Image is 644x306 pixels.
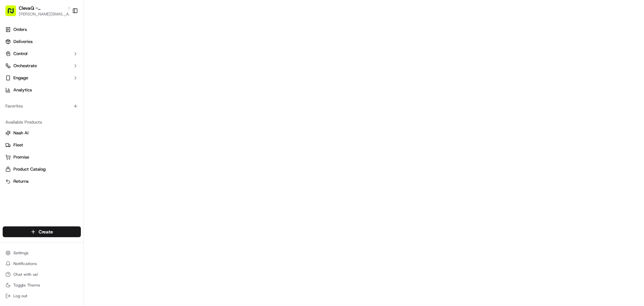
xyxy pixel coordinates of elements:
span: Toggle Theme [13,282,40,288]
span: Deliveries [13,39,33,45]
span: Notifications [13,261,37,266]
span: Control [13,51,28,57]
button: Returns [3,176,81,187]
span: Log out [13,293,27,299]
div: Available Products [3,117,81,128]
span: Promise [13,154,29,160]
button: Settings [3,248,81,258]
button: Log out [3,291,81,301]
span: Settings [13,250,29,256]
button: [PERSON_NAME][EMAIL_ADDRESS][DOMAIN_NAME] [19,11,72,17]
a: Product Catalog [5,166,78,172]
a: Returns [5,178,78,184]
span: Orders [13,27,27,33]
span: Fleet [13,142,23,148]
span: Returns [13,178,29,184]
span: Orchestrate [13,63,37,69]
button: Create [3,226,81,237]
span: Chat with us! [13,272,38,277]
button: Product Catalog [3,164,81,175]
div: Favorites [3,101,81,112]
a: Promise [5,154,78,160]
button: Toggle Theme [3,280,81,290]
span: Engage [13,75,28,81]
button: Promise [3,152,81,163]
button: ClevaQ - [GEOGRAPHIC_DATA][PERSON_NAME][EMAIL_ADDRESS][DOMAIN_NAME] [3,3,69,19]
button: Chat with us! [3,270,81,279]
button: Engage [3,73,81,83]
button: Control [3,48,81,59]
a: Nash AI [5,130,78,136]
span: Product Catalog [13,166,46,172]
button: Orchestrate [3,60,81,71]
button: Fleet [3,140,81,150]
a: Fleet [5,142,78,148]
span: Analytics [13,87,32,93]
a: Analytics [3,85,81,95]
button: Notifications [3,259,81,268]
a: Deliveries [3,36,81,47]
a: Orders [3,24,81,35]
button: ClevaQ - [GEOGRAPHIC_DATA] [19,5,65,11]
button: Nash AI [3,128,81,138]
span: Nash AI [13,130,29,136]
span: Create [39,228,53,235]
